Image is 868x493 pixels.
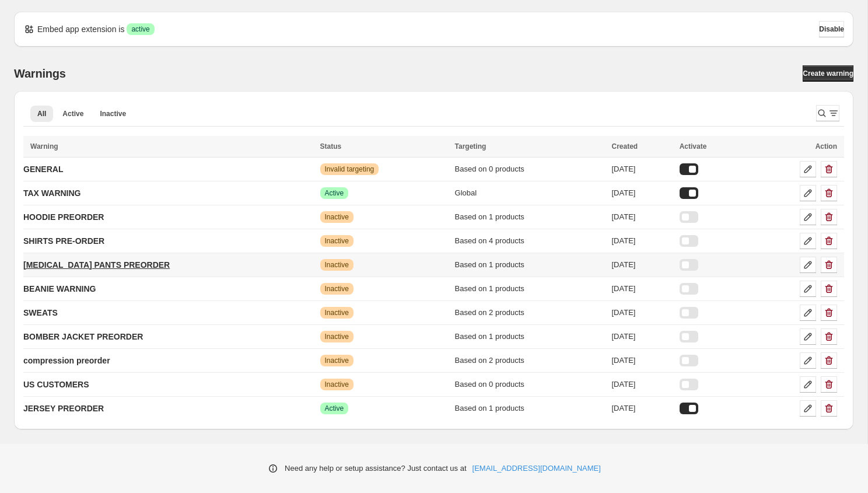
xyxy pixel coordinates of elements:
div: Global [455,187,605,199]
span: Inactive [325,236,349,246]
div: Based on 1 products [455,331,605,342]
p: SHIRTS PRE-ORDER [23,235,104,247]
button: Disable [819,21,844,37]
div: [DATE] [612,283,673,295]
span: All [37,109,46,118]
span: Active [325,404,344,413]
p: [MEDICAL_DATA] PANTS PREORDER [23,259,170,271]
span: Invalid targeting [325,165,374,174]
span: Inactive [100,109,126,118]
p: TAX WARNING [23,187,81,199]
a: SHIRTS PRE-ORDER [23,232,104,250]
p: JERSEY PREORDER [23,403,104,414]
a: [EMAIL_ADDRESS][DOMAIN_NAME] [473,463,601,474]
div: Based on 1 products [455,211,605,223]
div: Based on 1 products [455,259,605,271]
p: HOODIE PREORDER [23,211,104,223]
span: Activate [680,142,707,151]
div: [DATE] [612,259,673,271]
div: [DATE] [612,235,673,247]
div: Based on 2 products [455,355,605,366]
a: compression preorder [23,351,110,370]
span: active [131,25,149,34]
div: Based on 4 products [455,235,605,247]
p: Embed app extension is [37,23,124,35]
div: Based on 1 products [455,403,605,414]
div: [DATE] [612,355,673,366]
a: US CUSTOMERS [23,375,89,394]
span: Active [62,109,83,118]
span: Targeting [455,142,487,151]
span: Inactive [325,212,349,222]
a: Create warning [803,65,853,82]
div: [DATE] [612,187,673,199]
div: Based on 0 products [455,163,605,175]
span: Inactive [325,284,349,293]
p: US CUSTOMERS [23,379,89,390]
div: [DATE] [612,211,673,223]
span: Disable [819,25,844,34]
a: HOODIE PREORDER [23,208,104,226]
div: [DATE] [612,331,673,342]
div: [DATE] [612,163,673,175]
span: Status [320,142,342,151]
span: Created [612,142,638,151]
span: Inactive [325,308,349,317]
span: Action [815,142,837,151]
p: GENERAL [23,163,63,175]
div: [DATE] [612,379,673,390]
a: BOMBER JACKET PREORDER [23,327,143,346]
p: SWEATS [23,307,58,319]
div: Based on 2 products [455,307,605,319]
p: BEANIE WARNING [23,283,96,295]
a: GENERAL [23,160,63,179]
div: [DATE] [612,403,673,414]
span: Create warning [803,69,853,78]
button: Search and filter results [816,105,839,121]
span: Active [325,188,344,198]
p: BOMBER JACKET PREORDER [23,331,143,342]
span: Inactive [325,260,349,270]
a: [MEDICAL_DATA] PANTS PREORDER [23,256,170,274]
a: BEANIE WARNING [23,279,96,298]
span: Warning [30,142,58,151]
h2: Warnings [14,67,66,81]
span: Inactive [325,380,349,389]
a: SWEATS [23,303,58,322]
a: JERSEY PREORDER [23,399,104,418]
div: Based on 0 products [455,379,605,390]
p: compression preorder [23,355,110,366]
span: Inactive [325,332,349,341]
div: [DATE] [612,307,673,319]
span: Inactive [325,356,349,365]
a: TAX WARNING [23,184,81,202]
div: Based on 1 products [455,283,605,295]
